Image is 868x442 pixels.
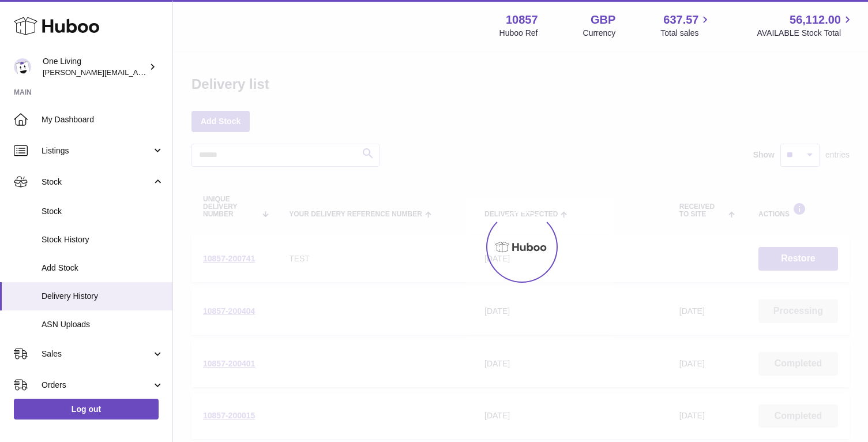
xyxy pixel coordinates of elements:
div: One Living [43,56,146,78]
img: Jessica@oneliving.com [14,58,31,76]
a: 56,112.00 AVAILABLE Stock Total [757,12,854,39]
strong: 10857 [506,12,538,28]
span: Delivery History [42,291,164,302]
strong: GBP [591,12,615,28]
div: Huboo Ref [499,28,538,39]
span: Stock [42,206,164,217]
span: Sales [42,349,152,359]
span: Stock [42,177,152,188]
span: Listings [42,145,152,156]
span: AVAILABLE Stock Total [757,28,854,39]
span: Stock History [42,234,164,245]
span: Total sales [660,28,712,39]
a: Log out [14,399,159,419]
span: My Dashboard [42,114,164,125]
span: 56,112.00 [790,12,841,28]
span: 637.57 [663,12,698,28]
span: Add Stock [42,263,164,274]
span: ASN Uploads [42,319,164,330]
a: 637.57 Total sales [660,12,712,39]
span: [PERSON_NAME][EMAIL_ADDRESS][DOMAIN_NAME] [43,68,231,77]
div: Currency [583,28,616,39]
span: Orders [42,380,152,391]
